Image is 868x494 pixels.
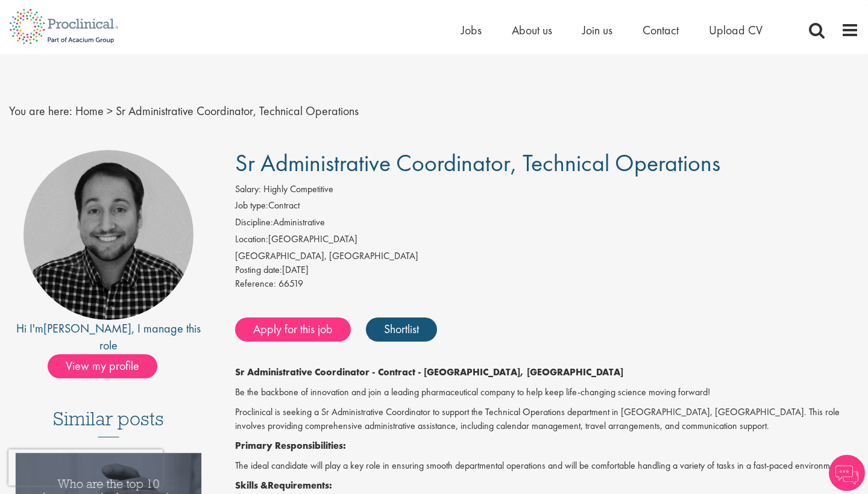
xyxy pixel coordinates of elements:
[235,183,261,196] label: Salary:
[235,199,268,213] label: Job type:
[235,459,859,473] p: The ideal candidate will play a key role in ensuring smooth departmental operations and will be c...
[53,408,164,437] h3: Similar posts
[235,479,268,492] strong: Skills &
[107,103,113,119] span: >
[235,263,859,277] div: [DATE]
[235,216,859,233] li: Administrative
[709,22,763,38] a: Upload CV
[48,357,169,372] a: View my profile
[366,317,437,342] a: Shortlist
[24,150,193,320] img: imeage of recruiter Mike Raletz
[116,103,359,119] span: Sr Administrative Coordinator, Technical Operations
[235,405,859,433] p: Proclinical is seeking a Sr Administrative Coordinator to support the Technical Operations depart...
[75,103,104,119] a: breadcrumb link
[43,320,131,336] a: [PERSON_NAME]
[643,22,679,38] a: Contact
[268,479,332,492] strong: Requirements:
[582,22,612,38] a: Join us
[235,148,720,178] span: Sr Administrative Coordinator, Technical Operations
[8,449,163,486] iframe: reCAPTCHA
[235,366,623,378] strong: Sr Administrative Coordinator - Contract - [GEOGRAPHIC_DATA], [GEOGRAPHIC_DATA]
[235,439,346,452] strong: Primary Responsibilities:
[48,354,157,378] span: View my profile
[235,216,273,230] label: Discipline:
[235,233,859,249] li: [GEOGRAPHIC_DATA]
[235,233,268,246] label: Location:
[235,386,859,399] p: Be the backbone of innovation and join a leading pharmaceutical company to help keep life-changin...
[829,455,865,491] img: Chatbot
[235,277,276,291] label: Reference:
[235,263,282,276] span: Posting date:
[235,249,859,263] div: [GEOGRAPHIC_DATA], [GEOGRAPHIC_DATA]
[278,277,303,290] span: 66519
[263,183,333,195] span: Highly Competitive
[9,320,208,354] div: Hi I'm , I manage this role
[9,103,72,119] span: You are here:
[512,22,552,38] a: About us
[461,22,482,38] a: Jobs
[235,317,351,342] a: Apply for this job
[235,199,859,216] li: Contract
